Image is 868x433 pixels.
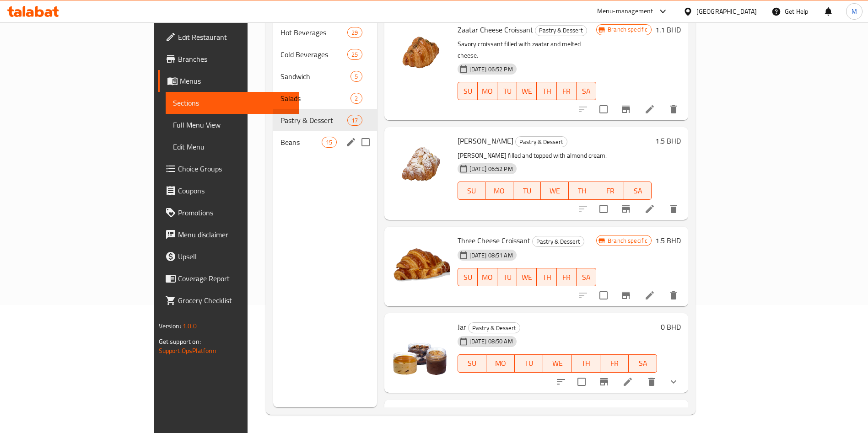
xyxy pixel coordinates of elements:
[497,268,517,286] button: TU
[462,184,482,198] span: SU
[280,93,351,104] div: Salads
[280,137,322,148] span: Beans
[594,199,613,219] span: Select to update
[655,234,681,247] h6: 1.5 BHD
[273,109,377,131] div: Pastry & Dessert17
[594,286,613,305] span: Select to update
[166,114,299,136] a: Full Menu View
[183,320,197,332] span: 1.0.0
[462,271,474,284] span: SU
[663,371,685,393] button: show more
[478,268,497,286] button: MO
[280,71,351,82] span: Sandwich
[604,357,625,370] span: FR
[178,229,292,240] span: Menu disclaimer
[273,87,377,109] div: Salads2
[537,82,556,100] button: TH
[641,371,663,393] button: delete
[515,354,543,373] button: TU
[557,268,577,286] button: FR
[178,295,292,306] span: Grocery Checklist
[600,184,620,198] span: FR
[535,25,587,36] span: Pastry & Dessert
[159,320,181,332] span: Version:
[469,323,520,333] span: Pastry & Dessert
[517,268,537,286] button: WE
[344,135,358,149] button: edit
[577,82,596,100] button: SA
[550,371,572,393] button: sort-choices
[158,48,299,70] a: Branches
[348,116,361,125] span: 17
[628,184,648,198] span: SA
[178,251,292,262] span: Upsell
[392,134,450,193] img: Almond Croissant
[178,185,292,196] span: Coupons
[655,407,681,420] h6: 1.4 BHD
[497,82,517,100] button: TU
[572,184,593,198] span: TH
[663,198,685,220] button: delete
[180,75,292,86] span: Menus
[545,184,565,198] span: WE
[576,357,597,370] span: TH
[458,150,652,161] p: [PERSON_NAME] filled and topped with almond cream.
[543,354,571,373] button: WE
[521,271,533,284] span: WE
[158,246,299,267] a: Upsell
[541,182,569,200] button: WE
[458,38,597,61] p: Savory croissant filled with zaatar and melted cheese.
[458,234,530,247] span: Three Cheese Croissant
[593,371,615,393] button: Branch-specific-item
[158,158,299,180] a: Choice Groups
[350,93,362,104] div: items
[159,345,217,357] a: Support.OpsPlatform
[597,6,653,17] div: Menu-management
[466,337,517,346] span: [DATE] 08:50 AM
[629,354,657,373] button: SA
[173,141,292,152] span: Edit Menu
[351,72,361,81] span: 5
[178,32,292,43] span: Edit Restaurant
[517,82,537,100] button: WE
[489,184,510,198] span: MO
[580,271,593,284] span: SA
[547,357,568,370] span: WE
[486,354,515,373] button: MO
[273,18,377,157] nav: Menu sections
[604,236,651,245] span: Branch specific
[596,182,624,200] button: FR
[392,23,450,82] img: Zaatar Cheese Croissant
[537,268,556,286] button: TH
[462,357,483,370] span: SU
[561,85,573,98] span: FR
[540,271,553,284] span: TH
[458,320,466,334] span: Jar
[158,26,299,48] a: Edit Restaurant
[178,273,292,284] span: Coverage Report
[661,321,681,333] h6: 0 BHD
[572,354,600,373] button: TH
[663,98,685,120] button: delete
[158,289,299,311] a: Grocery Checklist
[644,104,655,115] a: Edit menu item
[458,406,541,420] span: Caramel [PERSON_NAME]
[468,322,520,333] div: Pastry & Dessert
[644,290,655,301] a: Edit menu item
[569,182,597,200] button: TH
[516,137,567,147] span: Pastry & Dessert
[655,23,681,36] h6: 1.1 BHD
[173,97,292,108] span: Sections
[322,138,336,147] span: 15
[533,236,584,247] span: Pastry & Dessert
[644,203,655,214] a: Edit menu item
[280,27,348,38] div: Hot Beverages
[458,82,478,100] button: SU
[166,136,299,158] a: Edit Menu
[466,165,517,173] span: [DATE] 06:52 PM
[521,85,533,98] span: WE
[655,134,681,147] h6: 1.5 BHD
